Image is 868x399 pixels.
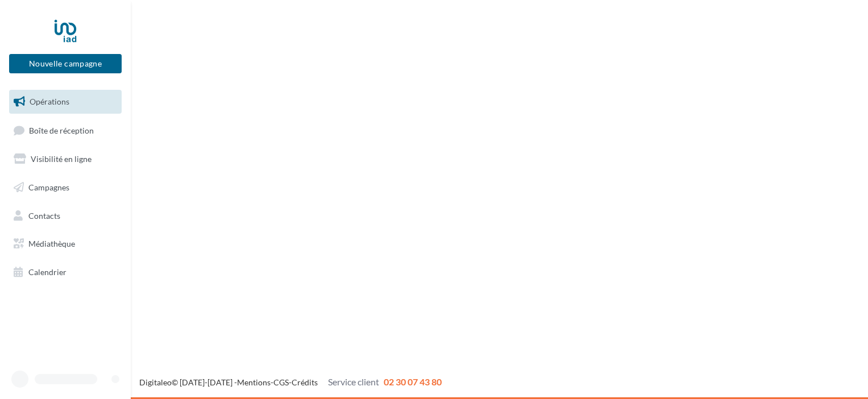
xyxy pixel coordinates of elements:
[273,377,289,387] a: CGS
[384,376,442,387] span: 02 30 07 43 80
[328,376,379,387] span: Service client
[30,97,69,106] span: Opérations
[7,232,124,256] a: Médiathèque
[7,204,124,228] a: Contacts
[7,90,124,114] a: Opérations
[28,210,60,220] span: Contacts
[237,377,271,387] a: Mentions
[28,182,69,192] span: Campagnes
[28,239,75,248] span: Médiathèque
[7,260,124,284] a: Calendrier
[139,377,172,387] a: Digitaleo
[7,176,124,199] a: Campagnes
[29,125,94,135] span: Boîte de réception
[9,54,122,73] button: Nouvelle campagne
[7,118,124,143] a: Boîte de réception
[139,377,442,387] span: © [DATE]-[DATE] - - -
[28,267,67,277] span: Calendrier
[31,154,92,164] span: Visibilité en ligne
[7,147,124,171] a: Visibilité en ligne
[292,377,318,387] a: Crédits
